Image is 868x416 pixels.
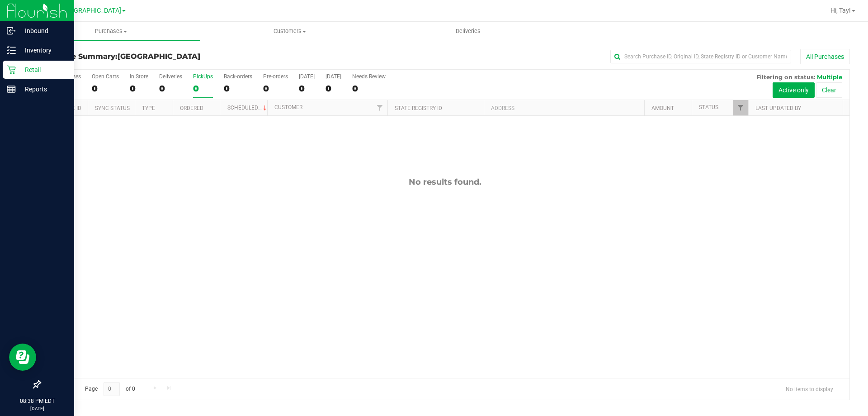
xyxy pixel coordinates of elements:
div: [DATE] [325,73,341,80]
a: Deliveries [379,22,557,41]
div: 0 [263,83,288,94]
div: 0 [193,83,213,94]
inline-svg: Inventory [7,46,16,55]
div: Open Carts [92,73,119,80]
button: Clear [816,82,842,98]
div: 0 [325,83,341,94]
a: Sync Status [95,105,130,111]
button: Active only [773,82,815,98]
div: PickUps [193,73,213,80]
div: 0 [92,83,119,94]
a: Ordered [180,105,203,111]
p: Inbound [16,25,70,36]
span: Page of 0 [77,382,142,396]
h3: Purchase Summary: [40,53,310,61]
button: All Purchases [800,49,850,64]
a: Amount [651,105,674,111]
th: Address [484,100,644,116]
span: Purchases [22,27,200,35]
p: Retail [16,64,70,75]
div: No results found. [40,177,849,187]
span: Filtering on status: [756,73,815,81]
div: 0 [299,83,315,94]
div: Deliveries [159,73,182,80]
div: 0 [352,83,386,94]
a: Customers [200,22,379,41]
inline-svg: Reports [7,85,16,94]
a: Filter [733,100,748,115]
input: Search Purchase ID, Original ID, State Registry ID or Customer Name... [610,50,791,63]
a: Customer [274,104,302,110]
a: Purchases [22,22,200,41]
div: 0 [130,83,148,94]
span: Multiple [817,73,842,81]
a: Filter [373,100,387,115]
span: Hi, Tay! [830,7,851,14]
p: 08:38 PM EDT [4,397,70,405]
span: No items to display [778,382,840,396]
inline-svg: Inbound [7,26,16,35]
span: [GEOGRAPHIC_DATA] [118,52,200,61]
a: Type [142,105,155,111]
span: Deliveries [443,27,493,35]
p: Reports [16,84,70,95]
p: Inventory [16,45,70,56]
span: [GEOGRAPHIC_DATA] [59,7,121,14]
div: 0 [224,83,252,94]
div: In Store [130,73,148,80]
p: [DATE] [4,405,70,412]
div: [DATE] [299,73,315,80]
div: 0 [159,83,182,94]
a: Status [699,104,718,110]
a: State Registry ID [395,105,442,111]
div: Back-orders [224,73,252,80]
a: Last Updated By [755,105,801,111]
div: Needs Review [352,73,386,80]
a: Scheduled [227,105,269,111]
span: Customers [201,27,378,35]
inline-svg: Retail [7,65,16,74]
iframe: Resource center [9,344,36,371]
div: Pre-orders [263,73,288,80]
